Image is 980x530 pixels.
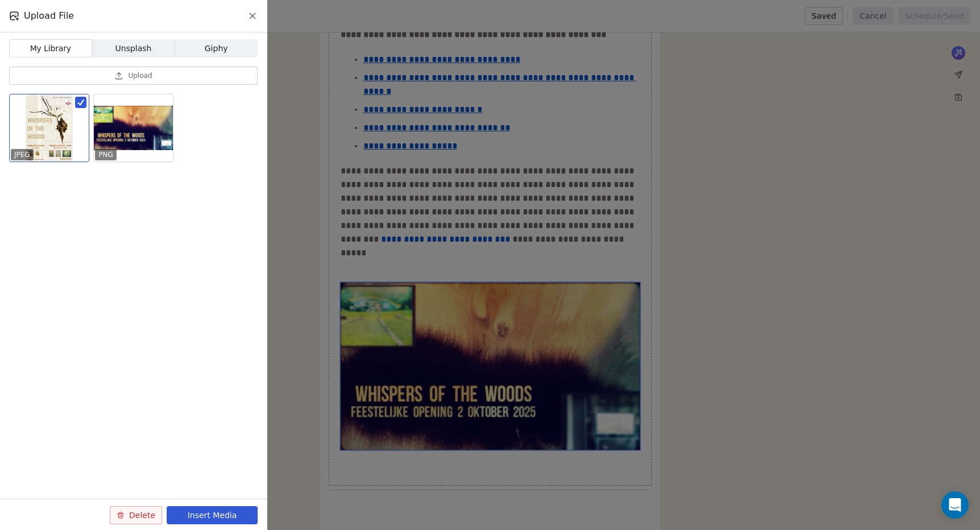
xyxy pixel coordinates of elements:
[9,67,258,85] button: Upload
[167,506,258,524] button: Insert Media
[205,43,228,55] span: Giphy
[115,43,152,55] span: Unsplash
[14,150,30,159] p: JPEG
[128,71,152,80] span: Upload
[941,491,969,519] div: Open Intercom Messenger
[98,150,113,159] p: PNG
[24,9,74,23] span: Upload File
[110,506,162,524] button: Delete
